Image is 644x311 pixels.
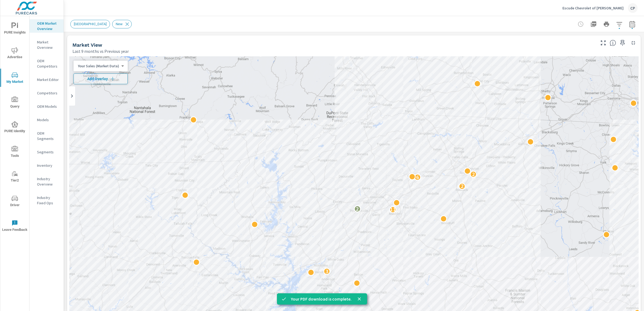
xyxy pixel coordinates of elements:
[2,23,28,36] span: PURE Insights
[562,6,624,10] p: Escude Chevrolet of [PERSON_NAME]
[416,174,419,180] p: 6
[472,171,475,177] p: 2
[390,206,396,213] p: 11
[30,57,64,70] div: OEM Competitors
[30,38,64,51] div: Market Overview
[72,42,102,48] h5: Market View
[37,58,59,69] p: OEM Competitors
[461,183,464,189] p: 2
[2,72,28,85] span: My Market
[618,39,627,47] span: Save this to your personalized report
[356,205,359,212] p: 2
[588,19,599,29] button: "Export Report to PDF"
[610,40,616,46] span: Find the biggest opportunities in your market for your inventory. Understand by postal code where...
[614,19,625,29] button: Apply Filters
[74,64,123,69] div: Your Sales (Market Data)
[30,19,64,33] div: OEM Market Overview
[599,39,608,47] button: Make Fullscreen
[30,76,64,84] div: Market Editor
[356,295,363,302] button: close
[291,296,352,302] p: Your PDF download is complete.
[30,116,64,124] div: Models
[2,220,28,233] span: Leave Feedback
[30,175,64,188] div: Industry Overview
[37,90,59,96] p: Competitors
[37,117,59,123] p: Models
[30,161,64,169] div: Inventory
[601,19,612,29] button: Print Report
[72,48,129,54] p: Last 9 months vs Previous year
[71,22,110,26] span: [GEOGRAPHIC_DATA]
[112,22,126,26] span: New
[37,149,59,155] p: Segments
[0,16,29,238] div: nav menu
[74,73,128,84] button: Add Overlay
[112,20,132,28] div: New
[627,19,638,29] button: Select Date Range
[628,3,638,13] div: CP
[37,77,59,82] p: Market Editor
[325,268,328,275] p: 3
[2,121,28,134] span: PURE Identity
[37,21,59,31] p: OEM Market Overview
[30,129,64,143] div: OEM Segments
[37,163,59,168] p: Inventory
[2,47,28,60] span: Advertise
[30,148,64,156] div: Segments
[629,39,638,47] button: Minimize Widget
[2,195,28,208] span: Driver
[37,176,59,187] p: Industry Overview
[76,76,125,82] span: Add Overlay
[2,146,28,159] span: Tools
[37,195,59,206] p: Industry Fixed Ops
[30,89,64,97] div: Competitors
[30,102,64,110] div: OEM Models
[37,131,59,141] p: OEM Segments
[30,194,64,207] div: Industry Fixed Ops
[37,39,59,50] p: Market Overview
[37,104,59,109] p: OEM Models
[2,171,28,184] span: Tier2
[2,97,28,110] span: Query
[78,64,119,68] p: Your Sales (Market Data)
